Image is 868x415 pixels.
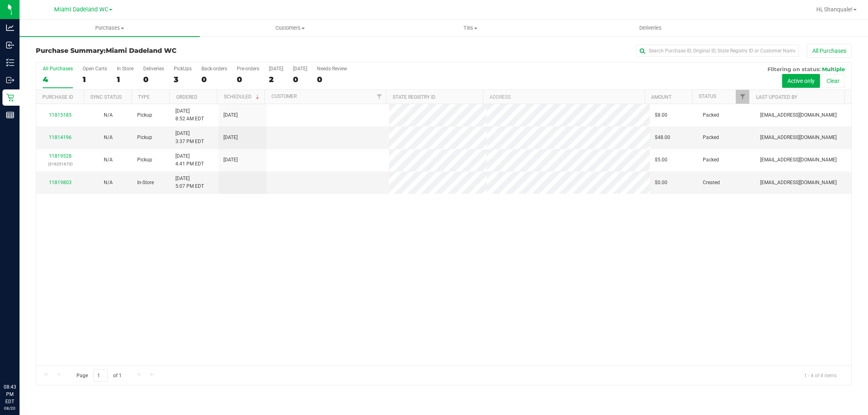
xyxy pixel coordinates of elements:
[223,111,238,119] span: [DATE]
[43,75,73,84] div: 4
[41,160,79,168] p: (316251673)
[223,134,238,141] span: [DATE]
[269,66,283,72] div: [DATE]
[117,75,133,84] div: 1
[293,66,307,72] div: [DATE]
[317,66,347,72] div: Needs Review
[143,66,164,72] div: Deliveries
[104,111,113,119] button: N/A
[20,24,200,32] span: Purchases
[6,41,14,49] inline-svg: Inbound
[49,135,72,140] a: 11814196
[293,75,307,84] div: 0
[655,156,667,164] span: $5.00
[636,45,799,57] input: Search Purchase ID, Original ID, State Registry ID or Customer Name...
[269,75,283,84] div: 2
[271,93,297,99] a: Customer
[6,111,14,119] inline-svg: Reports
[70,369,128,382] span: Page of 1
[6,24,14,32] inline-svg: Analytics
[174,66,192,72] div: PickUps
[175,107,204,123] span: [DATE] 8:52 AM EDT
[703,134,719,141] span: Packed
[651,94,671,100] a: Amount
[393,94,435,100] a: State Registry ID
[137,134,152,141] span: Pickup
[201,66,227,72] div: Back-orders
[782,74,820,88] button: Active only
[760,134,837,141] span: [EMAIL_ADDRESS][DOMAIN_NAME]
[816,6,853,13] span: Hi, Shanquale!
[137,179,154,187] span: In-Store
[200,24,380,32] span: Customers
[175,130,204,145] span: [DATE] 3:37 PM EDT
[6,76,14,84] inline-svg: Outbound
[36,47,308,54] h3: Purchase Summary:
[83,66,107,72] div: Open Carts
[138,94,150,100] a: Type
[380,24,560,32] span: Tills
[93,369,108,382] input: 1
[200,20,380,37] a: Customers
[174,75,192,84] div: 3
[798,369,843,381] span: 1 - 4 of 4 items
[237,66,259,72] div: Pre-orders
[821,74,845,88] button: Clear
[822,66,845,72] span: Multiple
[703,111,719,119] span: Packed
[175,152,204,168] span: [DATE] 4:41 PM EDT
[767,66,820,72] span: Filtering on status:
[106,47,177,54] span: Miami Dadeland WC
[483,90,645,104] th: Address
[104,179,113,187] button: N/A
[6,59,14,67] inline-svg: Inventory
[137,156,152,164] span: Pickup
[380,20,560,37] a: Tills
[655,179,667,187] span: $0.00
[756,94,797,100] a: Last Updated By
[104,180,113,185] span: Not Applicable
[6,93,14,102] inline-svg: Retail
[703,179,720,187] span: Created
[560,20,741,37] a: Deliveries
[175,175,204,190] span: [DATE] 5:07 PM EDT
[104,157,113,163] span: Not Applicable
[137,111,152,119] span: Pickup
[655,134,670,141] span: $48.00
[4,405,16,411] p: 08/20
[201,75,227,84] div: 0
[760,156,837,164] span: [EMAIL_ADDRESS][DOMAIN_NAME]
[760,111,837,119] span: [EMAIL_ADDRESS][DOMAIN_NAME]
[104,156,113,164] button: N/A
[104,112,113,118] span: Not Applicable
[372,90,386,104] a: Filter
[317,75,347,84] div: 0
[223,156,238,164] span: [DATE]
[49,112,72,118] a: 11815185
[49,180,72,185] a: 11819803
[237,75,259,84] div: 0
[117,66,133,72] div: In Store
[83,75,107,84] div: 1
[699,93,716,99] a: Status
[4,383,16,405] p: 08:43 PM EDT
[736,90,749,104] a: Filter
[703,156,719,164] span: Packed
[655,111,667,119] span: $8.00
[43,66,73,72] div: All Purchases
[628,24,673,32] span: Deliveries
[8,350,33,374] iframe: Resource center
[760,179,837,187] span: [EMAIL_ADDRESS][DOMAIN_NAME]
[104,134,113,141] button: N/A
[90,94,122,100] a: Sync Status
[143,75,164,84] div: 0
[20,20,200,37] a: Purchases
[224,94,261,100] a: Scheduled
[54,6,108,13] span: Miami Dadeland WC
[104,135,113,140] span: Not Applicable
[807,44,852,58] button: All Purchases
[42,94,73,100] a: Purchase ID
[176,94,197,100] a: Ordered
[49,153,72,159] a: 11819528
